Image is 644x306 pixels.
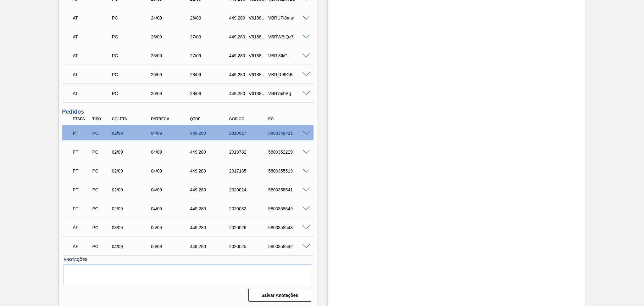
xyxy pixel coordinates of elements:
div: 449,280 [188,131,232,136]
div: 04/09/2025 [149,150,193,155]
div: Pedido em Trânsito [71,145,92,159]
div: Pedido em Trânsito [71,126,92,140]
div: Pedido em Trânsito [71,202,92,216]
h3: Pedidos [62,109,313,115]
div: 02/09/2025 [110,206,154,211]
div: 2020024 [228,187,272,192]
div: 28/09/2025 [188,91,232,96]
div: Pedido de Compra [91,206,111,211]
div: 449,280 [188,244,232,249]
div: V618826 [247,15,268,20]
div: VBR7aibBg [267,91,311,96]
div: Pedido de Compra [110,72,154,77]
div: 28/09/2025 [188,72,232,77]
div: 04/09/2025 [149,131,193,136]
div: 449,280 [188,168,232,173]
div: 26/09/2025 [149,91,193,96]
p: AF [73,244,90,249]
div: 04/09/2025 [149,187,193,192]
div: 02/09/2025 [110,150,154,155]
div: 26/09/2025 [149,72,193,77]
div: 5800358542 [267,244,311,249]
p: AT [73,15,114,20]
div: V618835 [247,91,268,96]
p: AT [73,91,114,96]
div: 5800348421 [267,131,311,136]
div: 27/09/2025 [188,53,232,58]
div: 449,280 [188,187,232,192]
div: 449,280 [228,72,248,77]
div: VBRjR99GB [267,72,311,77]
div: 449,280 [228,91,248,96]
div: Aguardando Faturamento [71,240,92,253]
p: PT [73,187,90,192]
div: Aguardando Informações de Transporte [71,11,115,25]
div: Coleta [110,117,154,121]
div: Aguardando Informações de Transporte [71,30,115,44]
div: 25/09/2025 [149,53,193,58]
div: VBRWBtQz7 [267,34,311,39]
div: 05/09/2025 [149,225,193,230]
div: 02/09/2025 [110,187,154,192]
div: 5800358543 [267,225,311,230]
div: 26/09/2025 [188,15,232,20]
p: AF [73,225,90,230]
div: Aguardando Informações de Transporte [71,49,115,63]
div: 449,280 [188,225,232,230]
p: AT [73,53,114,58]
div: Pedido de Compra [91,225,111,230]
p: PT [73,131,90,136]
div: 27/09/2025 [188,34,232,39]
p: PT [73,150,90,155]
div: Entrega [149,117,193,121]
div: 5800358549 [267,206,311,211]
div: 449,280 [188,206,232,211]
div: 25/09/2025 [149,34,193,39]
div: Tipo [91,117,111,121]
div: Pedido de Compra [91,244,111,249]
div: 5800358541 [267,187,311,192]
div: Aguardando Informações de Transporte [71,68,115,82]
div: 449,280 [228,15,248,20]
p: PT [73,206,90,211]
p: AT [73,34,114,39]
div: 04/09/2025 [149,168,193,173]
div: Código [228,117,272,121]
div: Pedido de Compra [91,131,111,136]
div: 02/09/2025 [110,131,154,136]
div: 03/09/2025 [110,225,154,230]
div: 24/09/2025 [149,15,193,20]
div: 2013782 [228,150,272,155]
div: 449,280 [188,150,232,155]
div: 06/09/2025 [149,244,193,249]
div: Pedido de Compra [110,15,154,20]
div: V618834 [247,72,268,77]
div: 449,280 [228,53,248,58]
p: AT [73,72,114,77]
div: 2017185 [228,168,272,173]
div: 449,280 [228,34,248,39]
div: V618831 [247,34,268,39]
div: 2020026 [228,225,272,230]
div: VBRj8IkGr [267,53,311,58]
div: PO [267,117,311,121]
div: Pedido em Trânsito [71,183,92,197]
div: Pedido de Compra [110,34,154,39]
div: 5800352229 [267,150,311,155]
div: Aguardando Informações de Transporte [71,87,115,100]
div: Pedido de Compra [91,187,111,192]
div: 02/09/2025 [110,168,154,173]
div: 5800355513 [267,168,311,173]
div: Pedido de Compra [91,150,111,155]
div: 04/09/2025 [110,244,154,249]
div: Aguardando Faturamento [71,221,92,235]
div: Pedido de Compra [91,168,111,173]
div: 04/09/2025 [149,206,193,211]
div: 2020025 [228,244,272,249]
div: 2010017 [228,131,272,136]
div: Pedido em Trânsito [71,164,92,178]
div: Pedido de Compra [110,91,154,96]
p: PT [73,168,90,173]
div: Qtde [188,117,232,121]
div: V618833 [247,53,268,58]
